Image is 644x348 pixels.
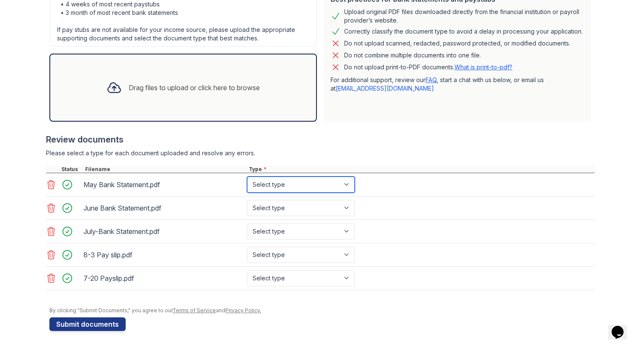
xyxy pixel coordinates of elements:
[49,317,126,331] button: Submit documents
[247,166,595,173] div: Type
[454,63,512,71] a: What is print-to-pdf?
[336,85,434,92] a: [EMAIL_ADDRESS][DOMAIN_NAME]
[83,271,244,285] div: 7-20 Payslip.pdf
[83,201,244,215] div: June Bank Statement.pdf
[331,76,584,93] p: For additional support, review our , start a chat with us below, or email us at
[83,248,244,262] div: 8-3 Pay slip.pdf
[129,83,260,93] div: Drag files to upload or click here to browse
[60,166,83,173] div: Status
[49,307,595,314] div: By clicking "Submit Documents," you agree to our and
[425,76,437,83] a: FAQ
[172,307,216,314] a: Terms of Service
[344,50,481,60] div: Do not combine multiple documents into one file.
[46,149,595,157] div: Please select a type for each document uploaded and resolve any errors.
[344,63,512,71] p: Do not upload print-to-PDF documents.
[83,225,244,238] div: July-Bank Statement.pdf
[344,38,570,48] div: Do not upload scanned, redacted, password protected, or modified documents.
[608,314,635,339] iframe: chat widget
[344,8,584,25] div: Upload original PDF files downloaded directly from the financial institution or payroll provider’...
[83,166,247,173] div: Filename
[46,134,595,145] div: Review documents
[83,178,244,191] div: May Bank Statement.pdf
[344,26,583,37] div: Correctly classify the document type to avoid a delay in processing your application.
[225,307,261,314] a: Privacy Policy.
